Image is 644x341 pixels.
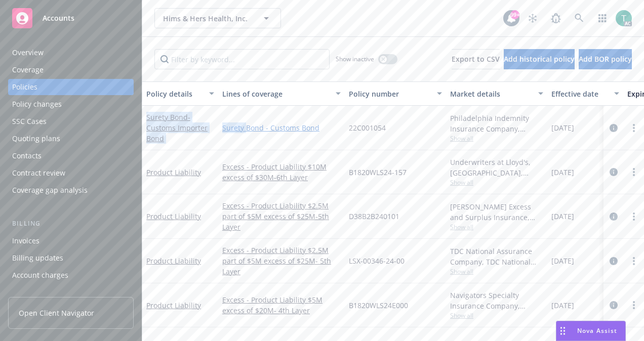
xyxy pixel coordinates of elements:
[450,201,543,223] div: [PERSON_NAME] Excess and Surplus Insurance, Inc., [PERSON_NAME] Group, CRC Group
[218,81,345,106] button: Lines of coverage
[146,167,201,177] a: Product Liability
[504,49,575,69] button: Add historical policy
[450,134,543,143] span: Show all
[8,165,134,181] a: Contract review
[452,54,500,64] span: Export to CSV
[349,89,431,99] div: Policy number
[349,122,386,133] span: 22C001054
[8,62,134,78] a: Coverage
[154,8,281,28] button: Hims & Hers Health, Inc.
[628,255,640,267] a: more
[19,308,94,318] span: Open Client Navigator
[450,157,543,178] div: Underwriters at Lloyd's, [GEOGRAPHIC_DATA], [PERSON_NAME] of London, CRC Group
[8,250,134,266] a: Billing updates
[12,79,37,95] div: Policies
[154,49,330,69] input: Filter by keyword...
[628,166,640,178] a: more
[12,182,88,198] div: Coverage gap analysis
[163,13,251,24] span: Hims & Hers Health, Inc.
[551,255,574,266] span: [DATE]
[349,300,408,311] span: B1820WLS24E000
[12,131,60,147] div: Quoting plans
[222,200,341,232] a: Excess - Product Liability $2.5M part of $5M excess of $25M-5th Layer
[8,113,134,130] a: SSC Cases
[349,255,405,266] span: LSX-00346-24-00
[336,55,374,63] span: Show inactive
[146,112,208,143] span: - Customs Importer Bond
[608,166,620,178] a: circleInformation
[546,8,566,28] a: Report a Bug
[8,219,134,229] div: Billing
[8,131,134,147] a: Quoting plans
[12,284,71,301] div: Installment plans
[452,49,500,69] button: Export to CSV
[551,167,574,178] span: [DATE]
[547,81,623,106] button: Effective date
[579,54,632,64] span: Add BOR policy
[510,10,519,19] div: 99+
[8,267,134,283] a: Account charges
[146,112,208,143] a: Surety Bond
[8,4,134,32] a: Accounts
[8,284,134,301] a: Installment plans
[146,211,201,221] a: Product Liability
[142,81,218,106] button: Policy details
[579,49,632,69] button: Add BOR policy
[345,81,446,106] button: Policy number
[628,122,640,134] a: more
[222,245,341,277] a: Excess - Product Liability $2.5M part of $5M excess of $25M- 5th Layer
[146,89,203,99] div: Policy details
[616,10,632,26] img: photo
[551,211,574,222] span: [DATE]
[450,267,543,276] span: Show all
[522,8,543,28] a: Stop snowing
[450,311,543,320] span: Show all
[450,246,543,267] div: TDC National Assurance Company, TDC National Assurance Company, CRC Group
[146,301,201,310] a: Product Liability
[12,62,44,78] div: Coverage
[450,89,532,99] div: Market details
[450,113,543,134] div: Philadelphia Indemnity Insurance Company, Philadelphia Insurance Companies, CA [PERSON_NAME] & Co...
[12,45,44,61] div: Overview
[450,178,543,187] span: Show all
[608,210,620,223] a: circleInformation
[43,14,74,22] span: Accounts
[450,290,543,311] div: Navigators Specialty Insurance Company, Hartford Insurance Group, CRC Group
[608,122,620,134] a: circleInformation
[8,233,134,249] a: Invoices
[551,122,574,133] span: [DATE]
[8,148,134,164] a: Contacts
[12,250,63,266] div: Billing updates
[504,54,575,64] span: Add historical policy
[8,79,134,95] a: Policies
[12,148,42,164] div: Contacts
[608,299,620,311] a: circleInformation
[12,267,68,283] div: Account charges
[222,161,341,183] a: Excess - Product Liability $10M excess of $30M-6th Layer
[8,45,134,61] a: Overview
[446,81,547,106] button: Market details
[628,299,640,311] a: more
[349,211,399,222] span: D38B2B240101
[628,210,640,223] a: more
[8,182,134,198] a: Coverage gap analysis
[146,256,201,266] a: Product Liability
[577,326,617,335] span: Nova Assist
[8,96,134,112] a: Policy changes
[551,89,608,99] div: Effective date
[222,122,341,133] a: Surety Bond - Customs Bond
[12,233,39,249] div: Invoices
[551,300,574,311] span: [DATE]
[556,321,569,340] div: Drag to move
[450,223,543,231] span: Show all
[608,255,620,267] a: circleInformation
[222,89,330,99] div: Lines of coverage
[12,96,62,112] div: Policy changes
[222,294,341,316] a: Excess - Product Liability $5M excess of $20M- 4th Layer
[12,113,47,130] div: SSC Cases
[349,167,407,178] span: B1820WLS24-157
[592,8,613,28] a: Switch app
[569,8,589,28] a: Search
[556,321,626,341] button: Nova Assist
[12,165,65,181] div: Contract review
